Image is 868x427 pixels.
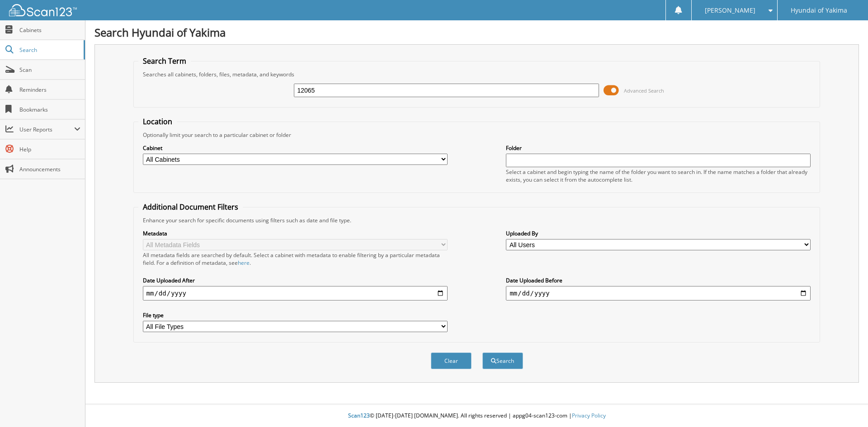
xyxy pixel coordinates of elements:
[143,277,448,284] label: Date Uploaded After
[9,4,77,16] img: scan123-logo-white.svg
[506,144,811,152] label: Folder
[19,126,74,133] span: User Reports
[572,412,606,419] a: Privacy Policy
[19,26,80,34] span: Cabinets
[143,311,448,319] label: File type
[138,202,243,212] legend: Additional Document Filters
[85,405,868,427] div: © [DATE]-[DATE] [DOMAIN_NAME]. All rights reserved | appg04-scan123-com |
[138,70,816,78] div: Searches all cabinets, folders, files, metadata, and keywords
[143,251,448,267] div: All metadata fields are searched by default. Select a cabinet with metadata to enable filtering b...
[791,8,847,13] span: Hyundai of Yakima
[143,286,448,300] input: start
[238,259,250,267] a: here
[19,66,80,74] span: Scan
[19,165,80,173] span: Announcements
[138,56,191,66] legend: Search Term
[506,230,811,237] label: Uploaded By
[705,8,755,13] span: [PERSON_NAME]
[506,168,811,183] div: Select a cabinet and begin typing the name of the folder you want to search in. If the name match...
[19,46,79,54] span: Search
[506,277,811,284] label: Date Uploaded Before
[94,25,859,40] h1: Search Hyundai of Yakima
[19,145,80,153] span: Help
[431,352,472,369] button: Clear
[19,86,80,94] span: Reminders
[138,131,816,139] div: Optionally limit your search to a particular cabinet or folder
[506,286,811,300] input: end
[823,384,868,427] iframe: Chat Widget
[138,216,816,224] div: Enhance your search for specific documents using filters such as date and file type.
[143,144,448,152] label: Cabinet
[624,87,664,94] span: Advanced Search
[138,117,177,127] legend: Location
[482,352,523,369] button: Search
[19,106,80,113] span: Bookmarks
[143,230,448,237] label: Metadata
[348,412,370,419] span: Scan123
